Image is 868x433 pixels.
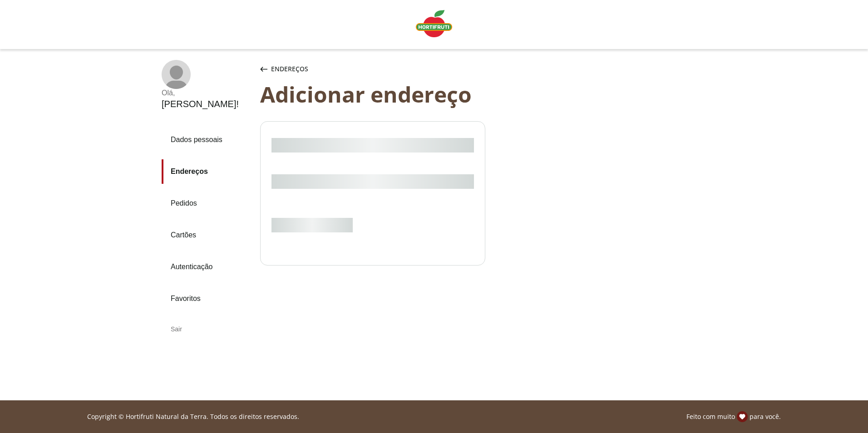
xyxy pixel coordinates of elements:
[162,286,253,311] a: Favoritos
[162,128,253,152] a: Dados pessoais
[416,10,452,37] img: Logo
[87,412,299,421] p: Copyright © Hortifruti Natural da Terra. Todos os direitos reservados.
[162,255,253,279] a: Autenticação
[162,159,253,184] a: Endereços
[162,99,239,109] div: [PERSON_NAME] !
[412,6,456,43] a: Logo
[162,318,253,340] div: Sair
[737,411,748,422] img: amor
[271,64,308,74] span: Endereços
[686,411,781,422] p: Feito com muito para você.
[4,411,864,422] div: Linha de sessão
[260,82,725,107] div: Adicionar endereço
[162,89,239,97] div: Olá ,
[258,60,310,78] button: Endereços
[162,223,253,247] a: Cartões
[162,191,253,216] a: Pedidos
